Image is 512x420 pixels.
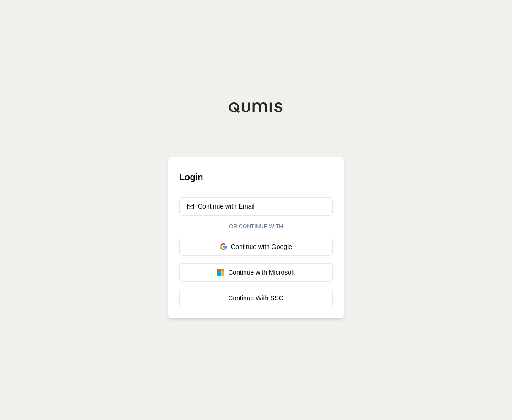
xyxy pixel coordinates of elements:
a: Continue With SSO [179,289,333,307]
div: Continue with Google [187,242,325,251]
span: Or continue with [225,223,287,230]
img: Qumis [229,102,283,113]
div: Continue with Microsoft [187,268,325,277]
button: Continue with Email [179,197,333,216]
button: Continue with Google [179,238,333,256]
div: Continue with Email [187,202,255,211]
div: Continue With SSO [187,293,325,303]
h3: Login [179,168,333,186]
button: Continue with Microsoft [179,263,333,282]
